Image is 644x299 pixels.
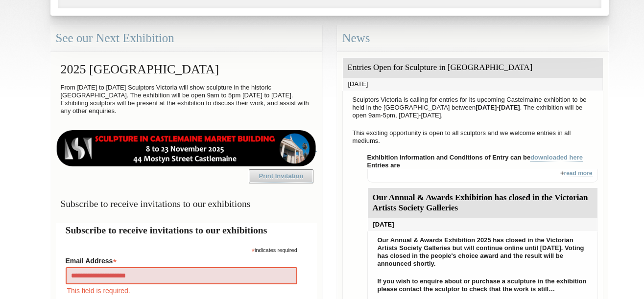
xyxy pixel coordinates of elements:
[249,169,313,183] a: Print Invitation
[56,81,317,117] p: From [DATE] to [DATE] Sculptors Victoria will show sculpture in the historic [GEOGRAPHIC_DATA]. T...
[348,127,598,147] p: This exciting opportunity is open to all sculptors and we welcome entries in all mediums.
[373,275,593,296] p: If you wish to enquire about or purchase a sculpture in the exhibition please contact the sculpto...
[348,93,598,122] p: Sculptors Victoria is calling for entries for its upcoming Castelmaine exhibition to be held in t...
[368,188,597,218] div: Our Annual & Awards Exhibition has closed in the Victorian Artists Society Galleries
[367,169,598,183] div: +
[476,104,520,111] strong: [DATE]-[DATE]
[530,154,583,161] a: downloaded here
[56,57,317,81] h2: 2025 [GEOGRAPHIC_DATA]
[343,58,603,78] div: Entries Open for Sculpture in [GEOGRAPHIC_DATA]
[367,154,583,161] strong: Exhibition information and Conditions of Entry can be
[56,130,317,166] img: castlemaine-ldrbd25v2.png
[50,25,322,51] div: See our Next Exhibition
[66,223,307,237] h2: Subscribe to receive invitations to our exhibitions
[373,234,593,270] p: Our Annual & Awards Exhibition 2025 has closed in the Victorian Artists Society Galleries but wil...
[343,78,603,91] div: [DATE]
[66,245,297,254] div: indicates required
[564,170,592,177] a: read more
[337,25,609,51] div: News
[368,218,597,231] div: [DATE]
[66,254,297,266] label: Email Address
[66,285,297,296] div: This field is required.
[56,194,317,213] h3: Subscribe to receive invitations to our exhibitions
